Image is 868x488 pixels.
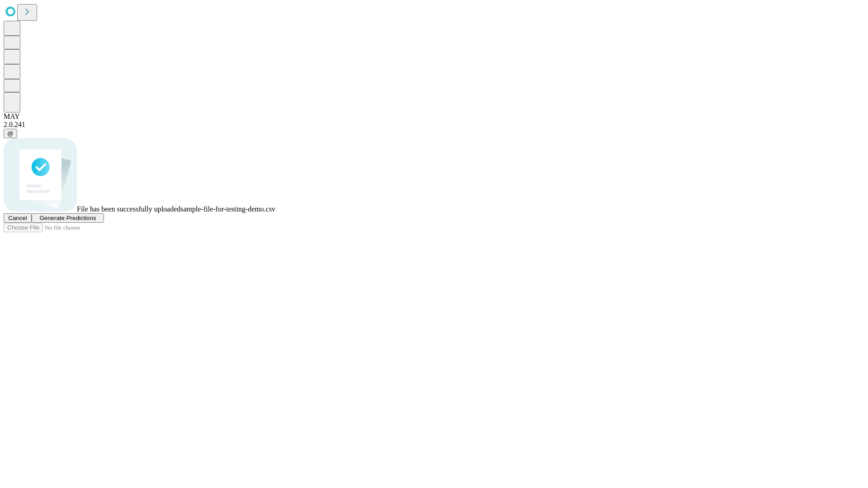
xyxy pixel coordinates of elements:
button: Generate Predictions [32,213,104,223]
div: MAY [4,113,864,121]
span: File has been successfully uploaded [77,205,180,213]
span: sample-file-for-testing-demo.csv [180,205,275,213]
span: Generate Predictions [39,215,96,221]
span: @ [7,130,14,137]
span: Cancel [8,215,27,221]
button: @ [4,129,17,138]
div: 2.0.241 [4,121,864,129]
button: Cancel [4,213,32,223]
